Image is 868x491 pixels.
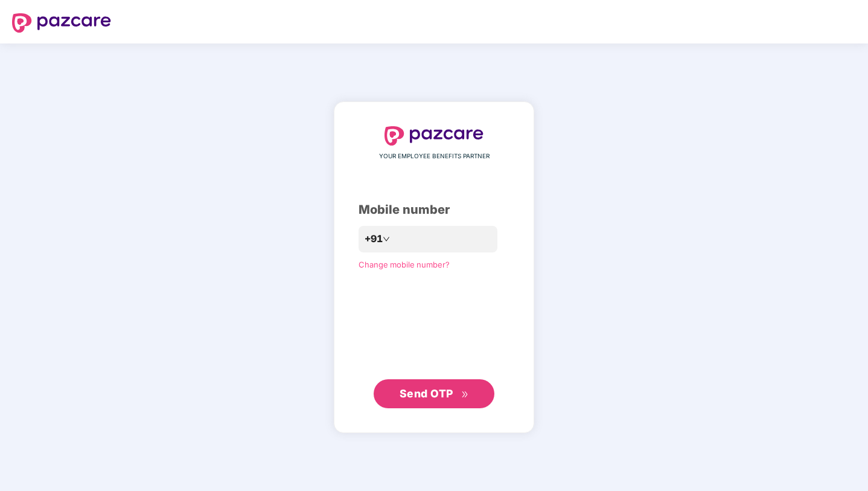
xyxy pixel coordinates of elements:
[12,13,111,33] img: logo
[374,379,494,408] button: Send OTPdouble-right
[400,387,453,400] span: Send OTP
[383,236,390,243] span: down
[461,391,469,399] span: double-right
[379,152,490,161] span: YOUR EMPLOYEE BENEFITS PARTNER
[385,126,483,146] img: logo
[359,201,509,219] div: Mobile number
[359,260,450,269] a: Change mobile number?
[365,231,383,246] span: +91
